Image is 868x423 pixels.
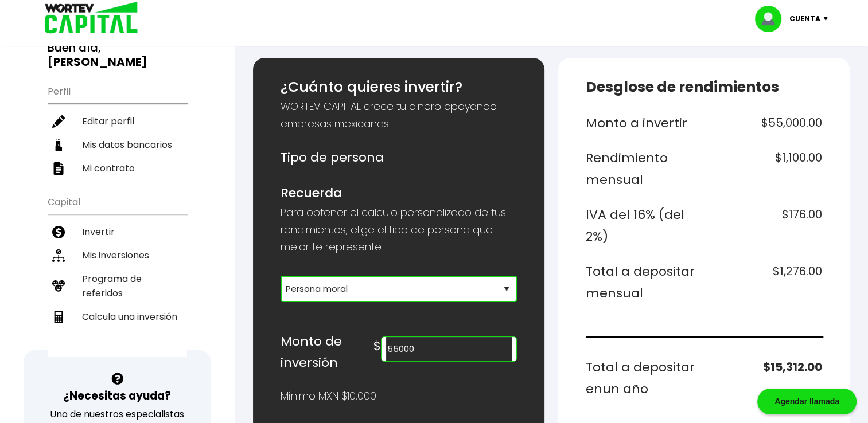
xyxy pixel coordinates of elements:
a: Calcula una inversión [48,305,187,328]
img: contrato-icon.f2db500c.svg [52,162,65,175]
b: [PERSON_NAME] [48,54,147,70]
h5: Desglose de rendimientos [586,76,822,98]
ul: Capital [48,189,187,357]
h3: ¿Necesitas ayuda? [63,387,171,404]
p: WORTEV CAPITAL crece tu dinero apoyando empresas mexicanas [281,98,517,132]
a: Mis inversiones [48,244,187,267]
a: Programa de referidos [48,267,187,305]
img: icon-down [820,17,836,21]
a: Mi contrato [48,156,187,180]
img: editar-icon.952d3147.svg [52,115,65,128]
h6: Monto a invertir [586,112,699,134]
h6: $15,312.00 [709,357,822,399]
a: Editar perfil [48,109,187,133]
a: Mis datos bancarios [48,133,187,156]
h6: $55,000.00 [709,112,822,134]
h6: Total a depositar mensual [586,261,699,304]
h6: Tipo de persona [281,147,517,169]
img: calculadora-icon.17d418c4.svg [52,311,65,323]
a: Invertir [48,220,187,244]
h6: Monto de inversión [281,331,373,374]
img: datos-icon.10cf9172.svg [52,139,65,151]
div: Agendar llamada [757,389,857,414]
img: recomiendanos-icon.9b8e9327.svg [52,280,65,292]
h6: $176.00 [709,204,822,247]
img: profile-image [755,6,789,32]
h6: Rendimiento mensual [586,147,699,190]
p: Mínimo MXN $10,000 [281,387,376,405]
h5: ¿Cuánto quieres invertir? [281,76,517,98]
h6: $1,276.00 [709,261,822,304]
h6: IVA del 16% (del 2%) [586,204,699,247]
ul: Perfil [48,79,187,180]
img: invertir-icon.b3b967d7.svg [52,226,65,238]
p: Cuenta [789,10,820,28]
h6: $ [373,335,381,357]
img: inversiones-icon.6695dc30.svg [52,249,65,262]
h6: $1,100.00 [709,147,822,190]
p: Para obtener el calculo personalizado de tus rendimientos, elige el tipo de persona que mejor te ... [281,204,517,256]
h6: Recuerda [281,182,517,204]
h3: Buen día, [48,41,187,69]
h6: Total a depositar en un año [586,357,699,399]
